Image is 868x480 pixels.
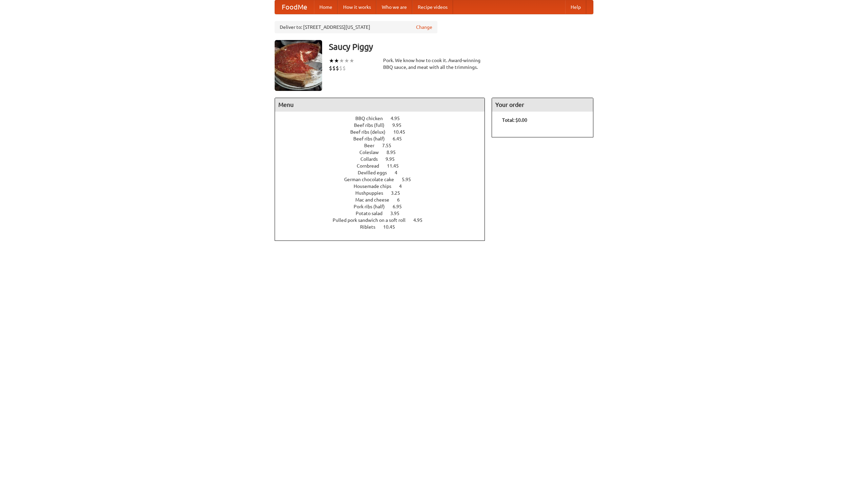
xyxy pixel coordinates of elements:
a: Change [416,24,432,31]
span: Riblets [360,224,382,230]
li: ★ [344,57,349,64]
span: 8.95 [387,150,402,155]
span: Beer [364,143,381,148]
span: German chocolate cake [344,177,401,182]
span: 10.45 [393,129,412,135]
img: angular.jpg [275,40,322,91]
a: Pulled pork sandwich on a soft roll 4.95 [333,217,435,223]
span: Pulled pork sandwich on a soft roll [333,217,412,223]
a: Mac and cheese 6 [355,197,412,203]
span: Mac and cheese [355,197,396,203]
b: Total: $0.00 [502,117,527,123]
span: BBQ chicken [355,116,390,121]
a: Who we are [376,0,412,14]
h4: Your order [492,98,593,112]
a: Beef ribs (half) 6.45 [353,136,414,141]
h3: Saucy Piggy [329,40,593,54]
span: 3.95 [390,211,406,216]
li: $ [329,64,332,72]
span: 6.95 [393,204,409,209]
span: 5.95 [402,177,418,182]
span: Coleslaw [359,150,386,155]
span: Cornbread [357,163,386,169]
a: Recipe videos [412,0,453,14]
span: Pork ribs (half) [354,204,392,209]
a: Beer 7.55 [364,143,404,148]
a: Coleslaw 8.95 [359,150,408,155]
li: $ [342,64,346,72]
span: 4.95 [413,217,429,223]
li: $ [339,64,342,72]
li: ★ [329,57,334,64]
span: Hushpuppies [355,190,390,196]
span: Collards [360,156,384,162]
span: 4 [399,184,409,189]
a: Housemade chips 4 [354,184,414,189]
a: BBQ chicken 4.95 [355,116,412,121]
li: $ [332,64,336,72]
li: ★ [349,57,354,64]
a: German chocolate cake 5.95 [344,177,423,182]
span: 11.45 [387,163,406,169]
a: Devilled eggs 4 [358,170,410,175]
a: FoodMe [275,0,314,14]
a: Hushpuppies 3.25 [355,190,413,196]
a: Pork ribs (half) 6.95 [354,204,414,209]
li: ★ [334,57,339,64]
div: Deliver to: [STREET_ADDRESS][US_STATE] [275,21,437,33]
a: Potato salad 3.95 [356,211,412,216]
span: Devilled eggs [358,170,394,175]
a: Cornbread 11.45 [357,163,411,169]
span: 9.95 [386,156,401,162]
li: $ [336,64,339,72]
a: Riblets 10.45 [360,224,408,230]
div: Pork. We know how to cook it. Award-winning BBQ sauce, and meat with all the trimmings. [383,57,485,71]
a: Beef ribs (delux) 10.45 [350,129,418,135]
a: Collards 9.95 [360,156,407,162]
span: 7.55 [382,143,398,148]
span: Potato salad [356,211,389,216]
span: Beef ribs (full) [354,122,391,128]
a: Home [314,0,338,14]
a: How it works [338,0,376,14]
span: Beef ribs (half) [353,136,392,141]
span: 9.95 [392,122,408,128]
span: 6.45 [393,136,409,141]
h4: Menu [275,98,485,112]
a: Beef ribs (full) 9.95 [354,122,414,128]
span: 4 [395,170,404,175]
span: 4.95 [391,116,407,121]
li: ★ [339,57,344,64]
a: Help [565,0,586,14]
span: 6 [397,197,407,203]
span: Housemade chips [354,184,398,189]
span: 3.25 [391,190,407,196]
span: 10.45 [383,224,402,230]
span: Beef ribs (delux) [350,129,392,135]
